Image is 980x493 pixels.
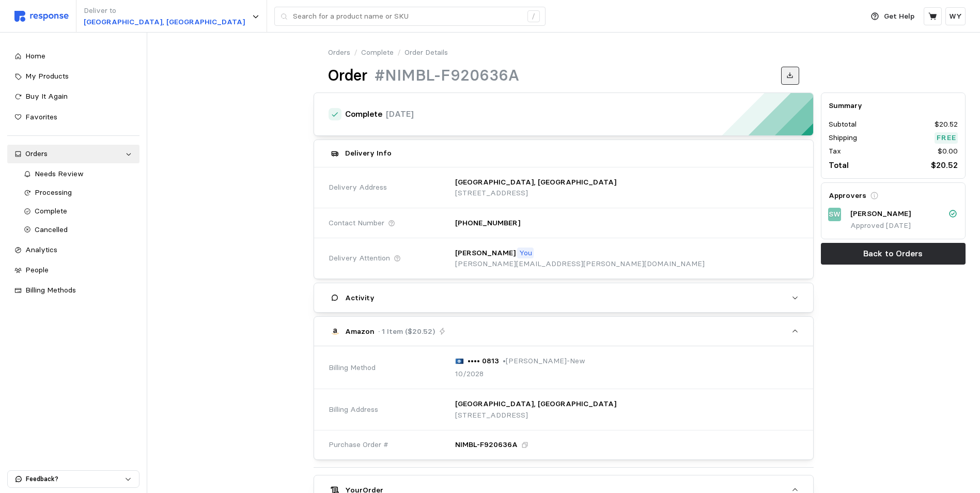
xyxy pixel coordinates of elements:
p: Subtotal [829,119,857,130]
p: 10/2028 [455,368,484,380]
span: Billing Method [329,362,376,374]
a: Analytics [7,241,139,259]
h1: #NIMBL-F920636A [375,66,519,86]
a: Needs Review [17,165,139,183]
p: Back to Orders [863,247,923,260]
p: Deliver to [84,5,245,17]
h5: Summary [829,100,958,111]
p: $20.52 [931,159,958,172]
p: Get Help [884,11,914,22]
a: Home [7,47,139,66]
span: Purchase Order # [329,439,388,451]
p: SW [829,209,841,220]
span: Complete [35,206,67,215]
p: WY [949,11,962,22]
a: People [7,261,139,280]
span: Analytics [25,245,57,254]
p: Free [937,132,956,144]
span: Billing Address [329,404,378,415]
p: [PERSON_NAME][EMAIL_ADDRESS][PERSON_NAME][DOMAIN_NAME] [455,258,705,270]
h5: Approvers [829,190,866,201]
p: [PERSON_NAME] [455,248,516,259]
span: People [25,265,49,274]
p: [GEOGRAPHIC_DATA], [GEOGRAPHIC_DATA] [455,398,616,410]
div: / [527,10,540,23]
button: WY [945,7,966,25]
a: Buy It Again [7,87,139,106]
p: $0.00 [938,146,958,157]
button: Feedback? [8,471,139,487]
button: Amazon· 1 Item ($20.52) [314,317,813,346]
a: Cancelled [17,221,139,239]
button: Activity [314,283,813,312]
a: Complete [17,202,139,221]
button: Get Help [865,7,921,26]
p: / [397,47,401,58]
p: [GEOGRAPHIC_DATA], [GEOGRAPHIC_DATA] [455,177,616,188]
p: Shipping [829,132,857,144]
button: Back to Orders [821,243,966,265]
p: [STREET_ADDRESS] [455,188,616,199]
input: Search for a product name or SKU [293,7,522,26]
p: You [519,248,532,259]
a: Processing [17,183,139,202]
p: Total [829,159,849,172]
a: Orders [328,47,350,58]
a: Favorites [7,108,139,127]
span: Delivery Attention [329,253,390,264]
span: Home [25,51,45,60]
p: Feedback? [26,474,125,484]
img: svg%3e [14,11,69,22]
p: • [PERSON_NAME]-New [503,356,585,367]
a: Complete [361,47,394,58]
span: Cancelled [35,225,68,234]
p: [PERSON_NAME] [850,208,911,220]
h5: Delivery Info [345,148,392,159]
p: Amazon [345,326,375,337]
p: Order Details [405,47,448,58]
span: Processing [35,188,72,197]
span: Billing Methods [25,285,76,295]
p: NIMBL-F920636A [455,439,518,451]
p: [PHONE_NUMBER] [455,218,520,229]
span: Delivery Address [329,182,387,193]
span: My Products [25,71,69,81]
h5: Activity [345,292,375,303]
div: Orders [25,148,121,160]
p: · 1 Item ($20.52) [378,326,435,337]
p: [STREET_ADDRESS] [455,410,616,421]
p: Approved [DATE] [850,220,958,232]
span: Contact Number [329,218,384,229]
a: Orders [7,145,139,163]
p: / [354,47,357,58]
p: [GEOGRAPHIC_DATA], [GEOGRAPHIC_DATA] [84,17,245,28]
p: $20.52 [935,119,958,130]
div: Amazon· 1 Item ($20.52) [314,346,813,459]
p: •••• 0813 [468,356,499,367]
span: Buy It Again [25,91,68,101]
span: Needs Review [35,169,84,178]
a: My Products [7,67,139,86]
span: Favorites [25,112,57,121]
p: Tax [829,146,841,157]
h4: Complete [345,109,382,120]
p: [DATE] [386,107,414,120]
img: svg%3e [455,358,464,364]
a: Billing Methods [7,281,139,300]
h1: Order [328,66,367,86]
